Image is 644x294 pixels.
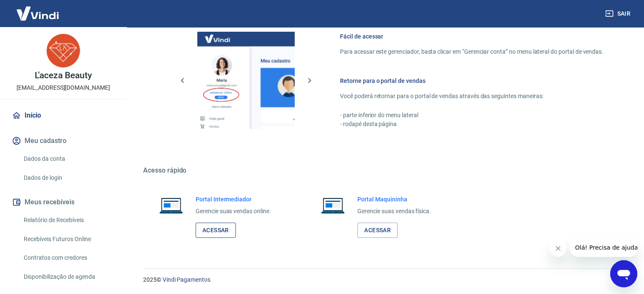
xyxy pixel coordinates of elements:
[340,47,603,56] p: Para acessar este gerenciador, basta clicar em “Gerenciar conta” no menu lateral do portal de ven...
[196,195,271,203] h6: Portal Intermediador
[20,231,116,248] a: Recebíveis Futuros Online
[5,6,71,13] span: Olá! Precisa de ajuda?
[340,92,603,101] p: Você poderá retornar para o portal de vendas através das seguintes maneiras:
[550,240,567,257] iframe: Fechar mensagem
[143,166,624,175] h5: Acesso rápido
[47,34,80,68] img: 7c0ca893-959d-4bc2-98b6-ae6cb1711eb0.jpeg
[196,223,236,238] a: Acessar
[357,195,431,203] h6: Portal Maquininha
[35,71,91,80] p: L'aceza Beauty
[143,275,624,284] p: 2025 ©
[10,132,116,150] button: Meu cadastro
[340,77,603,85] h6: Retorne para o portal de vendas
[357,223,398,238] a: Acessar
[603,6,634,22] button: Sair
[610,260,637,287] iframe: Botão para abrir a janela de mensagens
[20,169,116,187] a: Dados de login
[357,207,431,216] p: Gerencie suas vendas física.
[340,111,603,120] p: - parte inferior do menu lateral
[10,0,65,26] img: Vindi
[17,83,110,92] p: [EMAIL_ADDRESS][DOMAIN_NAME]
[20,150,116,168] a: Dados da conta
[197,32,295,129] img: Imagem da dashboard mostrando o botão de gerenciar conta na sidebar no lado esquerdo
[315,195,351,215] img: Imagem de um notebook aberto
[340,32,603,41] h6: Fácil de acessar
[196,207,271,216] p: Gerencie suas vendas online.
[570,238,637,257] iframe: Mensagem da empresa
[153,195,189,215] img: Imagem de um notebook aberto
[20,212,116,229] a: Relatório de Recebíveis
[20,249,116,267] a: Contratos com credores
[10,106,116,125] a: Início
[20,268,116,286] a: Disponibilização de agenda
[10,193,116,212] button: Meus recebíveis
[163,276,210,283] a: Vindi Pagamentos
[340,120,603,129] p: - rodapé desta página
